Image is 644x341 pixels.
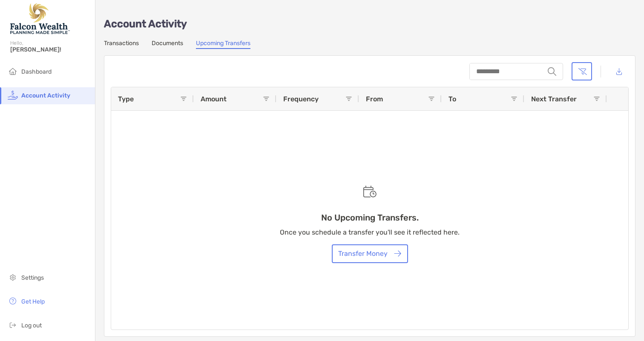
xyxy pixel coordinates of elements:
button: Clear filters [572,62,592,80]
p: Once you schedule a transfer you'll see it reflected here. [280,227,460,238]
span: Account Activity [21,92,70,99]
img: activity icon [8,90,18,100]
img: input icon [548,67,556,76]
img: household icon [8,66,18,76]
a: Documents [152,40,183,49]
img: Empty state scheduled [363,186,377,198]
span: Dashboard [21,68,52,75]
img: Falcon Wealth Planning Logo [10,3,70,34]
img: logout icon [8,320,18,330]
span: Settings [21,274,44,281]
h3: No Upcoming Transfers. [321,212,419,223]
span: [PERSON_NAME]! [10,46,90,53]
a: Transactions [104,40,139,49]
p: Account Activity [104,19,635,29]
img: button icon [394,250,401,257]
button: Transfer Money [332,244,408,263]
img: settings icon [8,272,18,282]
a: Upcoming Transfers [196,40,250,49]
img: get-help icon [8,296,18,306]
span: Log out [21,322,42,329]
span: Get Help [21,298,45,305]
